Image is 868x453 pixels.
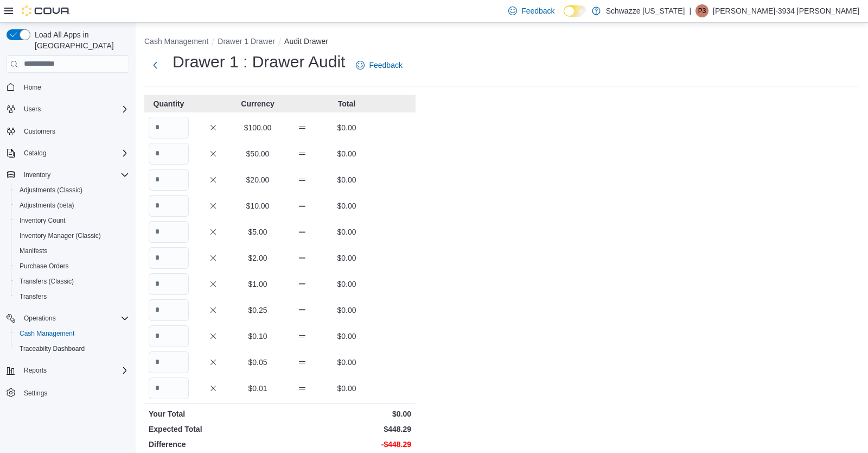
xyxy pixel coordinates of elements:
[22,5,71,16] img: Cova
[24,127,55,136] span: Customers
[20,292,47,301] span: Transfers
[238,174,278,185] p: $20.00
[369,60,402,71] span: Feedback
[149,98,189,109] p: Quantity
[20,124,129,138] span: Customers
[149,408,278,419] p: Your Total
[24,83,41,92] span: Home
[20,262,69,270] span: Purchase Orders
[30,29,129,51] span: Load All Apps in [GEOGRAPHIC_DATA]
[20,168,55,181] button: Inventory
[149,221,189,243] input: Quantity
[149,424,278,435] p: Expected Total
[20,277,74,286] span: Transfers (Classic)
[15,342,129,355] span: Traceabilty Dashboard
[149,143,189,165] input: Quantity
[15,199,79,212] a: Adjustments (beta)
[11,183,133,198] button: Adjustments (Classic)
[15,244,52,257] a: Manifests
[698,4,706,17] span: P3
[2,79,133,95] button: Home
[2,311,133,326] button: Operations
[24,314,56,323] span: Operations
[238,279,278,290] p: $1.00
[713,4,859,17] p: [PERSON_NAME]-3934 [PERSON_NAME]
[20,231,101,240] span: Inventory Manager (Classic)
[20,386,129,399] span: Settings
[144,36,859,49] nav: An example of EuiBreadcrumbs
[24,149,46,158] span: Catalog
[15,260,129,273] span: Purchase Orders
[24,389,47,398] span: Settings
[2,385,133,400] button: Settings
[24,366,47,375] span: Reports
[15,229,105,242] a: Inventory Manager (Classic)
[327,148,367,159] p: $0.00
[11,289,133,304] button: Transfers
[238,253,278,263] p: $2.00
[2,123,133,139] button: Customers
[238,148,278,159] p: $50.00
[149,169,189,191] input: Quantity
[2,363,133,378] button: Reports
[15,275,78,288] a: Transfers (Classic)
[20,103,129,116] span: Users
[11,326,133,341] button: Cash Management
[11,274,133,289] button: Transfers (Classic)
[11,213,133,228] button: Inventory Count
[352,54,406,76] a: Feedback
[11,198,133,213] button: Adjustments (beta)
[606,4,685,17] p: Schwazze [US_STATE]
[282,424,411,435] p: $448.29
[149,325,189,347] input: Quantity
[20,201,74,210] span: Adjustments (beta)
[11,341,133,356] button: Traceabilty Dashboard
[327,200,367,211] p: $0.00
[11,259,133,274] button: Purchase Orders
[282,439,411,450] p: -$448.29
[15,327,129,340] span: Cash Management
[564,5,586,17] input: Dark Mode
[11,243,133,259] button: Manifests
[149,439,278,450] p: Difference
[20,387,52,400] a: Settings
[20,312,129,325] span: Operations
[7,75,129,429] nav: Complex example
[20,344,85,353] span: Traceabilty Dashboard
[284,37,328,46] button: Audit Drawer
[20,364,51,377] button: Reports
[327,331,367,342] p: $0.00
[149,195,189,217] input: Quantity
[238,357,278,368] p: $0.05
[15,275,129,288] span: Transfers (Classic)
[144,37,208,46] button: Cash Management
[149,377,189,399] input: Quantity
[20,329,74,338] span: Cash Management
[24,171,50,179] span: Inventory
[327,279,367,290] p: $0.00
[689,4,691,17] p: |
[149,247,189,269] input: Quantity
[20,80,129,94] span: Home
[327,253,367,263] p: $0.00
[327,357,367,368] p: $0.00
[20,81,46,94] a: Home
[327,122,367,133] p: $0.00
[15,290,51,303] a: Transfers
[327,383,367,394] p: $0.00
[2,102,133,117] button: Users
[238,331,278,342] p: $0.10
[20,147,50,160] button: Catalog
[20,247,47,255] span: Manifests
[521,5,554,16] span: Feedback
[144,54,166,76] button: Next
[15,199,129,212] span: Adjustments (beta)
[327,98,367,109] p: Total
[20,312,60,325] button: Operations
[695,4,709,17] div: Phoebe-3934 Yazzie
[20,216,66,225] span: Inventory Count
[238,200,278,211] p: $10.00
[15,342,89,355] a: Traceabilty Dashboard
[327,174,367,185] p: $0.00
